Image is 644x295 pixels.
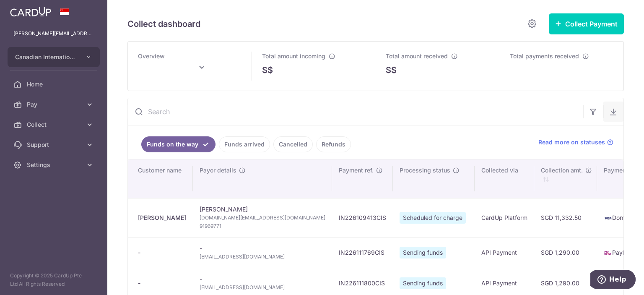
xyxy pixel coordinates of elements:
[339,166,374,175] span: Payment ref.
[475,198,534,237] td: CardUp Platform
[262,64,273,76] span: S$
[534,198,597,237] td: SGD 11,332.50
[10,7,51,17] img: CardUp
[534,237,597,268] td: SGD 1,290.00
[27,80,82,89] span: Home
[604,214,612,222] img: visa-sm-192604c4577d2d35970c8ed26b86981c2741ebd56154ab54ad91a526f0f24972.png
[200,283,325,292] span: [EMAIL_ADDRESS][DOMAIN_NAME]
[541,166,583,175] span: Collection amt.
[400,247,446,258] span: Sending funds
[604,249,612,257] img: paynow-md-4fe65508ce96feda548756c5ee0e473c78d4820b8ea51387c6e4ad89e58a5e61.png
[27,100,82,109] span: Pay
[475,159,534,198] th: Collected via
[510,52,579,60] span: Total payments received
[138,248,186,257] div: -
[590,270,636,291] iframe: Opens a widget where you can find more information
[400,277,446,289] span: Sending funds
[549,13,624,34] button: Collect Payment
[27,120,82,129] span: Collect
[316,136,351,152] a: Refunds
[193,159,332,198] th: Payor details
[538,138,605,146] span: Read more on statuses
[128,98,583,125] input: Search
[332,237,393,268] td: IN226111769CIS
[200,253,325,261] span: [EMAIL_ADDRESS][DOMAIN_NAME]
[138,52,165,60] span: Overview
[200,166,236,175] span: Payor details
[219,136,270,152] a: Funds arrived
[19,6,36,13] span: Help
[332,198,393,237] td: IN226109413CIS
[200,222,325,230] span: 91969771
[138,279,186,287] div: -
[193,237,332,268] td: -
[393,159,475,198] th: Processing status
[200,214,325,222] span: [DOMAIN_NAME][EMAIL_ADDRESS][DOMAIN_NAME]
[27,141,82,149] span: Support
[262,52,325,60] span: Total amount incoming
[386,64,397,76] span: S$
[475,237,534,268] td: API Payment
[386,52,448,60] span: Total amount received
[27,161,82,169] span: Settings
[128,159,193,198] th: Customer name
[193,198,332,237] td: [PERSON_NAME]
[400,166,450,175] span: Processing status
[332,159,393,198] th: Payment ref.
[15,53,77,61] span: Canadian International School Pte Ltd
[400,212,466,224] span: Scheduled for charge
[273,136,313,152] a: Cancelled
[13,29,94,38] p: [PERSON_NAME][EMAIL_ADDRESS][PERSON_NAME][DOMAIN_NAME]
[127,17,200,31] h5: Collect dashboard
[141,136,216,152] a: Funds on the way
[538,138,613,146] a: Read more on statuses
[534,159,597,198] th: Collection amt. : activate to sort column ascending
[8,47,100,67] button: Canadian International School Pte Ltd
[138,214,186,222] div: [PERSON_NAME]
